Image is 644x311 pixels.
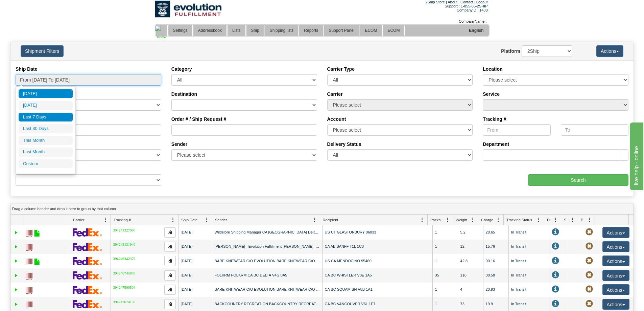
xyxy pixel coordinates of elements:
[586,228,593,236] span: Pickup Not Assigned
[232,28,241,33] span: Lists
[443,215,453,225] a: Packages filter column settings
[483,91,500,97] label: Service
[164,256,176,266] button: Copy to clipboard
[468,215,478,225] a: Weight filter column settings
[34,227,41,237] a: Commercial Invoice
[586,300,593,307] span: Pickup Not Assigned
[432,225,458,239] td: 1
[534,215,544,225] a: Tracking Status filter column settings
[227,24,246,37] a: Lists
[19,101,73,110] li: [DATE]
[581,218,587,223] span: Pickup Status
[16,66,38,72] label: Ship Date
[564,218,570,223] span: Shipment Issues
[327,66,355,72] label: Carrier Type
[483,124,550,136] input: From
[73,257,102,265] img: 2 - FedEx
[155,0,222,18] img: logo1488.jpg
[458,268,483,283] td: 118
[164,242,176,252] button: Copy to clipboard
[114,218,131,223] span: Tracking #
[360,24,382,37] a: ECOM
[304,28,318,33] span: Reports
[100,215,111,225] a: Carrier filter column settings
[322,297,432,311] td: CA BC VANCOUVER V6L 1E7
[13,272,20,279] a: Expand
[212,283,322,297] td: BARE KNITWEAR C/O EVOLUTION BARE KNITWEAR C/O EVOLUTION CA BC DELTA V4G 1H7
[329,28,354,33] span: Support Panel
[73,271,102,280] img: 2 - FedEx
[456,218,467,223] span: Weight
[483,240,508,254] td: 15.76
[458,254,483,268] td: 42.8
[322,254,432,268] td: US CA MENDOCINO 95460
[164,270,176,281] button: Copy to clipboard
[202,215,212,225] a: Ship Date filter column settings
[483,254,508,268] td: 90.16
[178,225,212,239] td: [DATE]
[528,174,628,186] input: Search
[164,227,176,238] button: Copy to clipboard
[212,225,322,239] td: Wildelore Shipping Manager CA [GEOGRAPHIC_DATA] Delta V4G1C2
[26,298,32,309] a: Label
[171,91,197,97] label: Destination
[327,91,343,97] label: Carrier
[506,218,532,223] span: Tracking Status
[19,148,73,157] li: Last Month
[193,24,227,37] a: Addressbook
[602,256,629,266] button: Actions
[483,297,508,311] td: 19.9
[251,28,259,33] span: Ship
[552,300,559,307] span: In Transit
[164,299,176,309] button: Copy to clipboard
[551,215,561,225] a: Delivery Status filter column settings
[212,268,322,283] td: FOLKRM FOLKRM CA BC DELTA V4G 0A5
[552,285,559,293] span: In Transit
[585,215,595,225] a: Pickup Status filter column settings
[483,283,508,297] td: 20.93
[458,283,483,297] td: 4
[481,218,493,223] span: Charge
[171,116,226,123] label: Order # / Ship Request #
[26,284,32,294] a: Label
[113,271,136,275] a: 394246745839
[464,25,489,36] a: English
[458,225,483,239] td: 5.2
[178,240,212,254] td: [DATE]
[432,283,458,297] td: 1
[387,28,400,33] span: ECOM
[501,48,520,54] label: Platform
[26,241,32,251] a: Label
[299,24,324,37] a: Reports
[178,254,212,268] td: [DATE]
[19,124,73,133] li: Last 30 Days
[445,4,487,8] span: Support : 1-855-55-2SHIP
[5,4,63,12] div: live help - online
[602,227,629,238] button: Actions
[113,300,136,304] a: 394247674130
[382,24,405,37] a: ECOM
[508,240,549,254] td: In Transit
[508,283,549,297] td: In Transit
[327,116,346,123] label: Account
[19,89,73,98] li: [DATE]
[483,116,506,123] label: Tracking #
[586,257,593,264] span: Pickup Not Assigned
[547,218,553,223] span: Delivery Status
[596,45,623,57] button: Actions
[178,283,212,297] td: [DATE]
[324,24,360,37] a: Support Panel
[212,240,322,254] td: [PERSON_NAME] - Evolution Fulfillment [PERSON_NAME] - Evolution Fulfillment CA BC DELTA V4G1H7
[602,299,629,310] button: Actions
[322,283,432,297] td: CA BC SQUAMISH V8B 1A1
[602,241,629,252] button: Actions
[155,26,168,43] img: Home
[483,141,509,148] label: Department
[178,297,212,311] td: [DATE]
[552,271,559,279] span: In Transit
[459,19,487,24] div: CompanyName :
[628,121,643,190] iframe: chat widget
[26,256,32,266] a: Label
[246,24,265,37] a: Ship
